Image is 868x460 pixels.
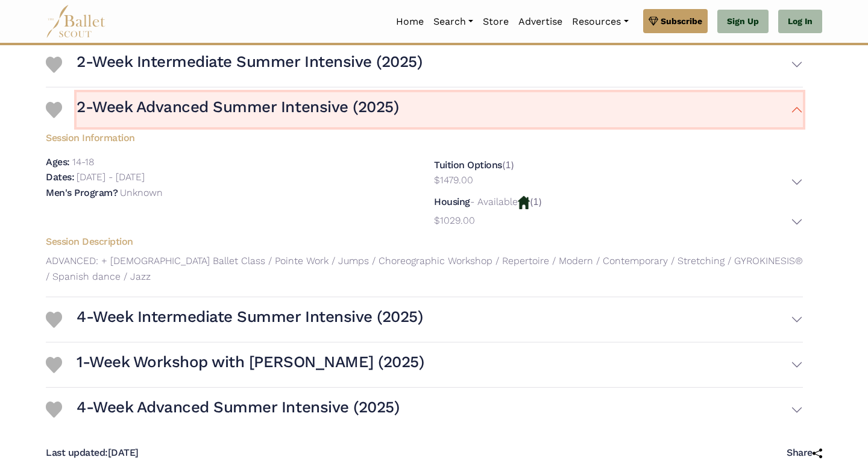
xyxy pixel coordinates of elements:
h3: 2-Week Advanced Summer Intensive (2025) [77,97,398,118]
span: Last updated: [46,447,108,458]
h5: Session Description [36,236,813,248]
a: Log In [778,10,822,34]
a: Store [478,9,514,34]
p: - Available [470,196,518,207]
p: $1479.00 [434,172,473,188]
a: Search [429,9,478,34]
p: 14-18 [72,156,94,168]
a: Resources [567,9,633,34]
a: Home [391,9,429,34]
h5: Share [787,447,822,459]
img: Heart [46,312,62,328]
img: Heart [46,402,62,418]
button: 2-Week Intermediate Summer Intensive (2025) [77,47,803,82]
img: Heart [46,57,62,73]
h5: Ages: [46,156,70,168]
h3: 4-Week Intermediate Summer Intensive (2025) [77,307,423,327]
h5: Men's Program? [46,187,118,198]
img: Heart [46,102,62,118]
span: Subscribe [661,14,702,28]
button: $1029.00 [434,213,803,232]
h5: Session Information [36,127,813,145]
a: Sign Up [717,10,769,34]
p: [DATE] - [DATE] [77,171,145,183]
button: $1479.00 [434,172,803,191]
button: 1-Week Workshop with [PERSON_NAME] (2025) [77,347,803,382]
p: Unknown [120,187,163,198]
div: (1) [434,194,803,231]
img: Heart [46,357,62,373]
p: ADVANCED: + [DEMOGRAPHIC_DATA] Ballet Class / Pointe Work / Jumps / Choreographic Workshop / Repe... [36,253,813,284]
h5: Dates: [46,171,74,183]
p: $1029.00 [434,213,475,228]
img: Housing Available [518,196,530,209]
h5: Tuition Options [434,159,502,171]
h5: Housing [434,196,470,207]
img: gem.svg [649,14,658,28]
h3: 2-Week Intermediate Summer Intensive (2025) [77,52,422,72]
h3: 4-Week Advanced Summer Intensive (2025) [77,397,399,418]
a: Subscribe [643,9,708,33]
a: Advertise [514,9,567,34]
div: (1) [434,157,803,191]
h5: [DATE] [46,447,139,459]
button: 4-Week Intermediate Summer Intensive (2025) [77,302,803,337]
h3: 1-Week Workshop with [PERSON_NAME] (2025) [77,352,424,373]
button: 2-Week Advanced Summer Intensive (2025) [77,92,803,127]
button: 4-Week Advanced Summer Intensive (2025) [77,392,803,427]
